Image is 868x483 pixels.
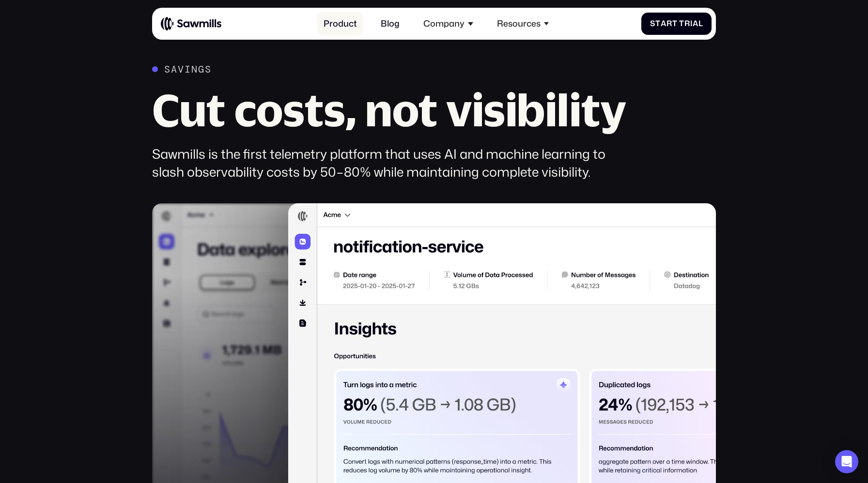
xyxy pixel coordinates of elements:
div: Open Intercom Messenger [835,450,858,473]
a: Blog [374,12,406,35]
div: Savings [164,63,212,75]
div: Company [423,18,465,29]
span: a [693,19,698,28]
div: Sawmills is the first telemetry platform that uses AI and machine learning to slash observability... [152,145,635,181]
span: i [690,19,693,28]
span: a [661,19,666,28]
span: t [655,19,661,28]
span: r [684,19,690,28]
h2: Cut costs, not visibility [152,88,635,132]
a: StartTrial [641,13,712,35]
a: Product [317,12,363,35]
span: T [679,19,684,28]
span: l [698,19,703,28]
div: Resources [497,18,541,29]
div: Company [417,12,480,35]
span: S [650,19,655,28]
div: Resources [490,12,555,35]
span: r [666,19,672,28]
span: t [672,19,678,28]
